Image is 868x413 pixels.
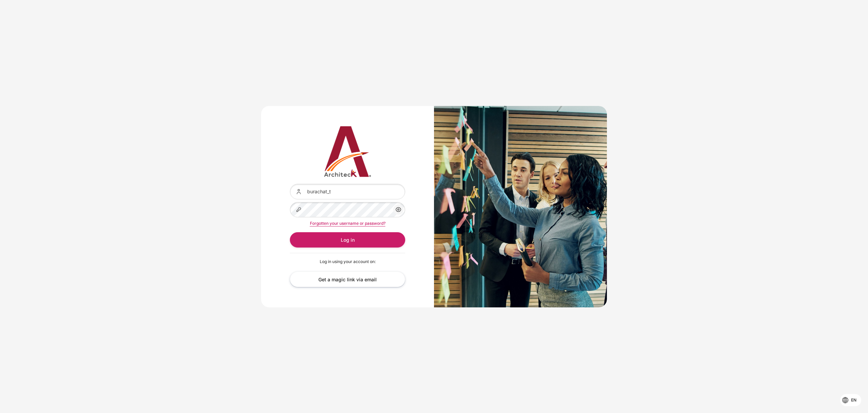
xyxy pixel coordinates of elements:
[290,126,405,177] a: Architeck 12 Architeck 12
[290,271,405,287] a: Get a magic link via email
[290,184,405,199] input: Username or email
[840,394,861,406] button: Languages
[290,259,405,265] p: Log in using your account on:
[290,232,405,247] button: Log in
[310,221,386,226] a: Forgotten your username or password?
[851,397,856,403] span: en
[290,126,405,177] img: Architeck 12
